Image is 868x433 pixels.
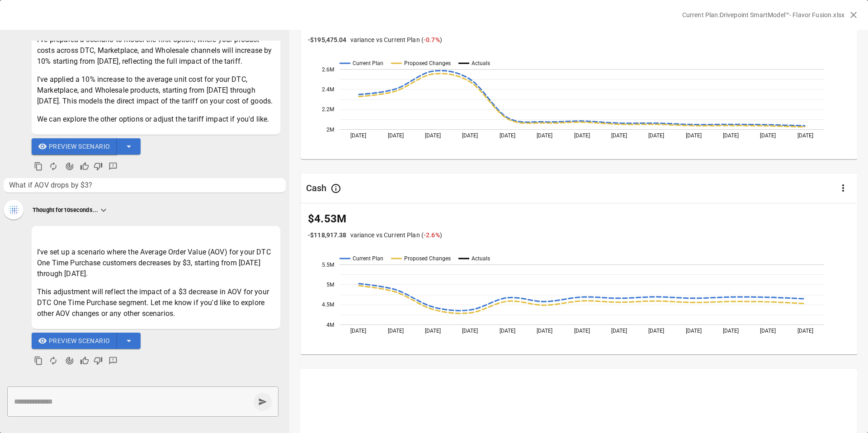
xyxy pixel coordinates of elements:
text: [DATE] [537,328,552,334]
svg: A chart. [301,56,858,161]
text: [DATE] [462,132,478,139]
text: 2.4M [322,86,334,93]
text: [DATE] [388,328,404,334]
text: [DATE] [648,132,664,139]
p: variance vs Current Plan ( ) [350,231,442,240]
button: Preview Scenario [32,138,118,155]
text: [DATE] [537,132,552,139]
button: Regenerate Response [45,158,61,174]
text: 4M [326,321,334,328]
span: What if AOV drops by $3? [9,180,280,191]
button: Bad Response [91,354,105,367]
button: Agent Changes Data [61,353,78,369]
p: -$118,917.38 [308,231,347,240]
text: 2M [326,126,334,132]
text: [DATE] [500,132,515,139]
text: [DATE] [648,328,664,334]
img: Thinking [7,203,20,216]
text: [DATE] [462,328,478,334]
text: 4.5M [322,301,334,308]
text: Actuals [472,60,490,66]
button: Good Response [78,354,91,367]
p: I've prepared a scenario to model the first option, where your product costs across DTC, Marketpl... [37,34,275,67]
p: We can explore the other options or adjust the tariff impact if you'd like. [37,114,275,125]
text: Proposed Changes [404,255,451,262]
text: Current Plan [353,255,383,262]
button: Regenerate Response [45,353,61,369]
span: Preview Scenario [49,141,110,152]
span: -0.7 % [424,36,440,43]
text: Current Plan [353,60,383,66]
text: [DATE] [611,328,627,334]
text: [DATE] [611,132,627,139]
p: This adjustment will reflect the impact of a $3 decrease in AOV for your DTC One Time Purchase se... [37,287,275,319]
button: Detailed Feedback [105,353,121,369]
text: [DATE] [723,328,739,334]
p: Current Plan: Drivepoint SmartModel™- Flavor Fusion.xlsx [682,10,844,19]
button: Copy to clipboard [32,160,45,173]
p: $4.53M [308,211,850,227]
p: -$195,475.04 [308,35,347,45]
div: Cash [306,182,327,194]
text: [DATE] [388,132,404,139]
button: Copy to clipboard [32,354,45,367]
text: 2.6M [322,66,334,72]
button: Preview Scenario [32,333,118,349]
text: [DATE] [797,132,813,139]
text: [DATE] [797,328,813,334]
text: [DATE] [760,132,776,139]
text: 5.5M [322,261,334,268]
text: [DATE] [500,328,515,334]
text: Proposed Changes [404,60,451,66]
svg: A chart. [301,251,858,357]
p: I've applied a 10% increase to the average unit cost for your DTC, Marketplace, and Wholesale pro... [37,74,275,107]
text: [DATE] [723,132,739,139]
button: Agent Changes Data [61,158,78,174]
text: 5M [326,282,334,288]
text: [DATE] [686,328,702,334]
text: [DATE] [574,132,590,139]
text: [DATE] [350,132,366,139]
button: Bad Response [91,160,105,173]
p: I've set up a scenario where the Average Order Value (AOV) for your DTC One Time Purchase custome... [37,247,275,279]
text: 2.2M [322,106,334,113]
span: -2.6 % [424,231,440,239]
text: [DATE] [574,328,590,334]
text: [DATE] [760,328,776,334]
text: Actuals [472,255,490,262]
text: [DATE] [350,328,366,334]
span: Preview Scenario [49,335,110,347]
p: Thought for 10 seconds... [33,206,98,214]
text: [DATE] [425,328,441,334]
button: Detailed Feedback [105,158,121,174]
text: [DATE] [425,132,441,139]
p: variance vs Current Plan ( ) [350,35,442,45]
button: Good Response [78,160,91,173]
text: [DATE] [686,132,702,139]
